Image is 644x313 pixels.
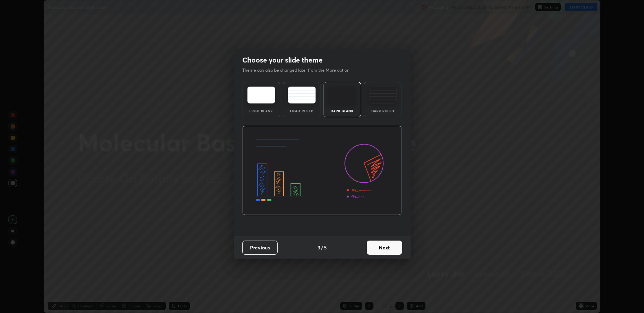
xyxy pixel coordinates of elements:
div: Dark Ruled [369,109,397,113]
img: darkTheme.f0cc69e5.svg [328,87,356,104]
button: Previous [242,241,278,255]
img: darkRuledTheme.de295e13.svg [369,87,397,104]
img: lightRuledTheme.5fabf969.svg [288,87,316,104]
div: Light Ruled [288,109,316,113]
h4: 5 [324,244,327,251]
button: Next [367,241,402,255]
div: Dark Blank [328,109,356,113]
img: darkThemeBanner.d06ce4a2.svg [242,126,402,215]
img: lightTheme.e5ed3b09.svg [247,87,275,104]
h2: Choose your slide theme [242,55,323,65]
h4: / [321,244,323,251]
div: Light Blank [247,109,275,113]
p: Theme can also be changed later from the More option [242,67,357,73]
h4: 3 [318,244,320,251]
